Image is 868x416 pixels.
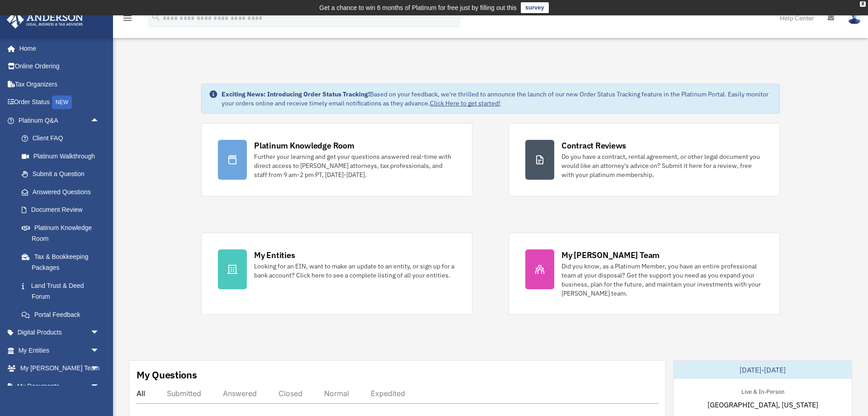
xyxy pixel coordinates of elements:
a: Home [6,39,108,57]
a: Tax Organizers [6,75,113,93]
span: arrow_drop_up [90,111,108,130]
div: Answered [223,389,257,398]
div: Get a chance to win 6 months of Platinum for free just by filling out this [319,2,517,13]
div: Contract Reviews [561,140,626,151]
a: My Documentsarrow_drop_down [6,377,113,395]
a: Client FAQ [13,129,113,148]
img: User Pic [848,11,861,24]
a: Platinum Knowledge Room Further your learning and get your questions answered real-time with dire... [201,123,472,196]
a: Platinum Walkthrough [13,147,113,165]
a: Platinum Q&Aarrow_drop_up [6,111,113,129]
a: My [PERSON_NAME] Team Did you know, as a Platinum Member, you have an entire professional team at... [509,233,780,315]
a: Order StatusNEW [6,93,113,112]
strong: Exciting News: Introducing Order Status Tracking! [222,90,370,98]
a: Answered Questions [13,183,113,201]
a: Click Here to get started! [430,99,500,107]
div: Do you have a contract, rental agreement, or other legal document you would like an attorney's ad... [561,152,763,179]
i: search [151,12,161,22]
div: close [860,1,866,7]
div: Normal [324,389,349,398]
a: Contract Reviews Do you have a contract, rental agreement, or other legal document you would like... [509,123,780,196]
a: Portal Feedback [13,306,113,324]
img: Anderson Advisors Platinum Portal [4,11,86,29]
div: Platinum Knowledge Room [254,140,354,151]
span: arrow_drop_down [90,341,108,360]
div: Live & In-Person [734,386,792,396]
a: My [PERSON_NAME] Teamarrow_drop_down [6,359,113,378]
a: menu [122,16,133,24]
a: My Entities Looking for an EIN, want to make an update to an entity, or sign up for a bank accoun... [201,233,472,315]
a: Tax & Bookkeeping Packages [13,248,113,277]
a: Digital Productsarrow_drop_down [6,324,113,342]
i: menu [122,13,133,24]
div: Closed [278,389,302,398]
span: [GEOGRAPHIC_DATA], [US_STATE] [708,399,818,410]
div: NEW [52,96,72,109]
div: Looking for an EIN, want to make an update to an entity, or sign up for a bank account? Click her... [254,262,456,280]
div: Submitted [167,389,201,398]
div: Expedited [371,389,405,398]
div: All [137,389,145,398]
div: Further your learning and get your questions answered real-time with direct access to [PERSON_NAM... [254,152,456,179]
a: My Entitiesarrow_drop_down [6,341,113,359]
a: Submit a Question [13,165,113,183]
span: arrow_drop_down [90,359,108,378]
div: My Questions [137,368,197,382]
div: My Entities [254,249,295,261]
span: arrow_drop_down [90,377,108,396]
a: Online Ordering [6,57,113,76]
span: arrow_drop_down [90,324,108,342]
div: [DATE]-[DATE] [674,361,852,379]
a: survey [521,2,549,13]
div: Did you know, as a Platinum Member, you have an entire professional team at your disposal? Get th... [561,262,763,298]
a: Land Trust & Deed Forum [13,277,113,306]
a: Document Review [13,201,113,219]
a: Platinum Knowledge Room [13,219,113,248]
div: Based on your feedback, we're thrilled to announce the launch of our new Order Status Tracking fe... [222,90,772,108]
div: My [PERSON_NAME] Team [561,249,660,261]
